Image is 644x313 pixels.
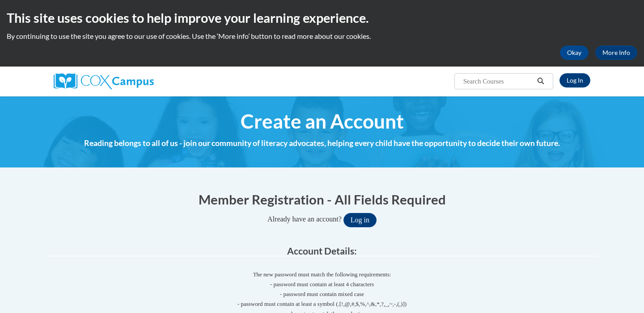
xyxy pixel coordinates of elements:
input: Search Courses [462,76,534,87]
span: Already have an account? [267,215,342,223]
span: Create an Account [241,109,404,133]
button: Log in [343,213,377,227]
h2: This site uses cookies to help improve your learning experience. [7,9,637,27]
button: Search [534,76,547,87]
button: Okay [560,46,589,60]
span: Account Details: [287,245,357,256]
a: Log In [559,73,590,88]
span: The new password must match the following requirements: [253,271,391,278]
p: By continuing to use the site you agree to our use of cookies. Use the ‘More info’ button to read... [7,31,637,41]
a: More Info [595,46,637,60]
h4: Reading belongs to all of us - join our community of literacy advocates, helping every child have... [47,138,597,149]
img: Cox Campus [54,73,154,89]
h1: Member Registration - All Fields Required [47,190,597,209]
